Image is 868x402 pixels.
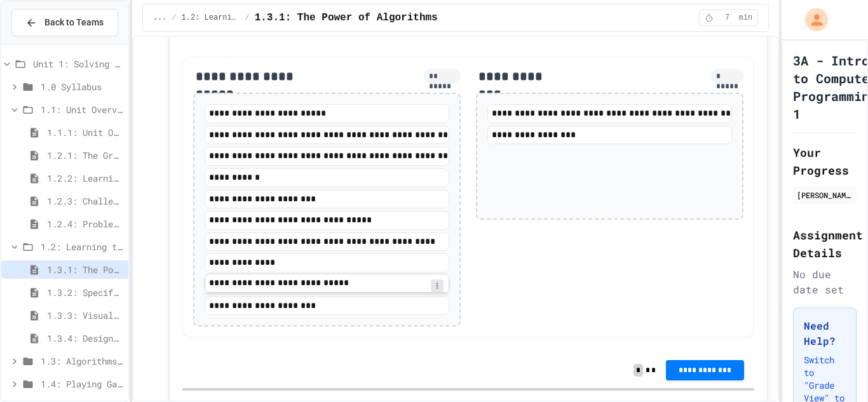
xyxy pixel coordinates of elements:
[47,149,123,162] span: 1.2.1: The Growth Mindset
[739,13,753,23] span: min
[182,13,240,23] span: 1.2: Learning to Solve Hard Problems
[41,377,123,391] span: 1.4: Playing Games
[793,226,857,262] h2: Assignment Details
[797,189,853,201] div: [PERSON_NAME][DEMOGRAPHIC_DATA]
[153,13,167,23] span: ...
[47,171,123,185] span: 1.2.2: Learning to Solve Hard Problems
[717,13,738,23] span: 7
[47,263,123,276] span: 1.3.1: The Power of Algorithms
[41,240,123,253] span: 1.2: Learning to Solve Hard Problems
[255,10,438,25] span: 1.3.1: The Power of Algorithms
[245,13,249,23] span: /
[47,309,123,322] span: 1.3.3: Visualizing Logic with Flowcharts
[44,16,104,29] span: Back to Teams
[792,5,831,34] div: My Account
[804,318,846,349] h3: Need Help?
[47,126,123,139] span: 1.1.1: Unit Overview
[41,80,123,93] span: 1.0 Syllabus
[33,57,123,70] span: Unit 1: Solving Problems in Computer Science
[11,9,118,36] button: Back to Teams
[172,13,176,23] span: /
[47,194,123,208] span: 1.2.3: Challenge Problem - The Bridge
[793,144,857,179] h2: Your Progress
[41,354,123,368] span: 1.3: Algorithms - from Pseudocode to Flowcharts
[41,103,123,116] span: 1.1: Unit Overview
[47,332,123,345] span: 1.3.4: Designing Flowcharts
[47,217,123,231] span: 1.2.4: Problem Solving Practice
[47,286,123,299] span: 1.3.2: Specifying Ideas with Pseudocode
[793,267,857,297] div: No due date set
